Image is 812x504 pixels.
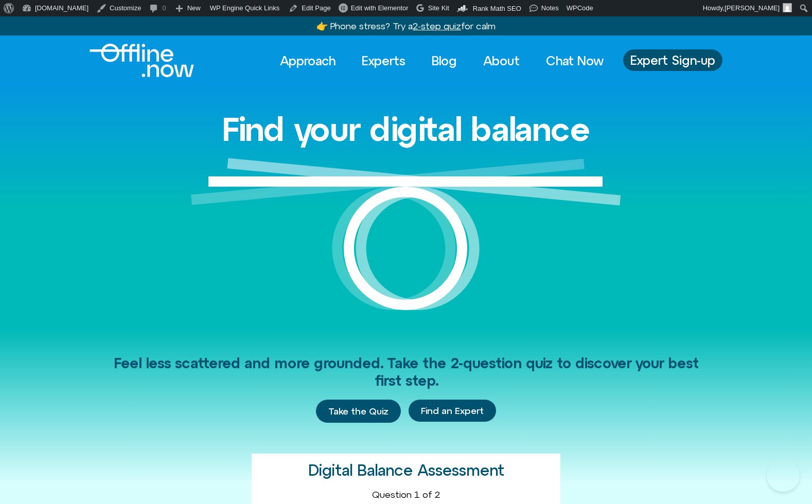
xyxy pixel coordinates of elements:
[623,49,722,71] a: Expert Sign-up
[308,462,504,479] h2: Digital Balance Assessment
[222,111,590,147] h1: Find your digital balance
[537,49,613,72] a: Chat Now
[630,53,715,67] span: Expert Sign-up
[421,406,484,416] span: Find an Expert
[409,400,496,422] a: Find an Expert
[428,4,449,12] span: Site Kit
[114,355,699,389] span: Feel less scattered and more grounded. Take the 2-question quiz to discover your best first step.
[413,21,461,31] u: 2-step quiz
[316,21,496,31] a: 👉 Phone stress? Try a2-step quizfor calm
[422,49,466,72] a: Blog
[473,5,521,12] span: Rank Math SEO
[328,406,389,417] span: Take the Quiz
[271,49,613,72] nav: Menu
[316,400,401,423] a: Take the Quiz
[260,489,552,500] div: Question 1 of 2
[725,4,780,12] span: [PERSON_NAME]
[474,49,529,72] a: About
[767,459,800,492] iframe: Botpress
[352,49,415,72] a: Experts
[90,44,176,77] div: Logo
[351,4,409,12] span: Edit with Elementor
[271,49,345,72] a: Approach
[90,44,194,77] img: offline.now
